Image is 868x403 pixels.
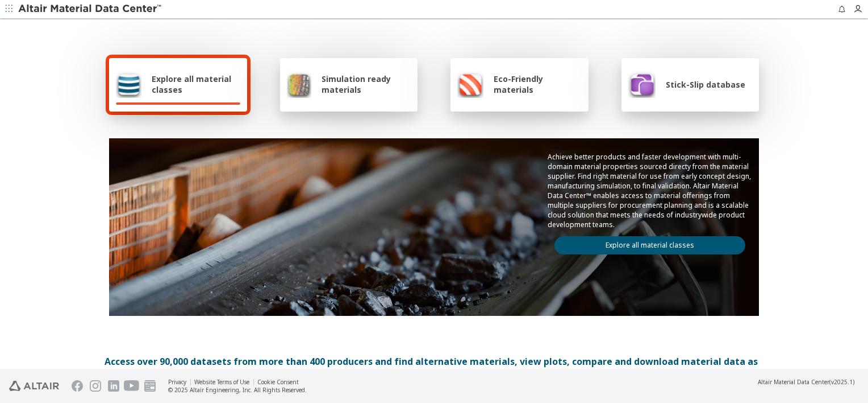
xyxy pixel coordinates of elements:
[152,73,240,95] span: Explore all material classes
[257,378,299,386] a: Cookie Consent
[758,378,854,386] div: (v2025.1)
[322,73,411,95] span: Simulation ready materials
[105,355,763,382] div: Access over 90,000 datasets from more than 400 producers and find alternative materials, view plo...
[628,71,656,98] img: Stick-Slip database
[18,3,163,15] img: Altair Material Data Center
[168,386,307,394] div: © 2025 Altair Engineering, Inc. All Rights Reserved.
[9,381,59,391] img: Altair Engineering
[666,79,745,90] span: Stick-Slip database
[287,71,311,98] img: Simulation ready materials
[548,152,752,229] p: Achieve better products and faster development with multi-domain material properties sourced dire...
[554,236,745,254] a: Explore all material classes
[194,378,249,386] a: Website Terms of Use
[457,71,483,98] img: Eco-Friendly materials
[116,71,141,98] img: Explore all material classes
[168,378,186,386] a: Privacy
[494,73,581,95] span: Eco-Friendly materials
[758,378,829,386] span: Altair Material Data Center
